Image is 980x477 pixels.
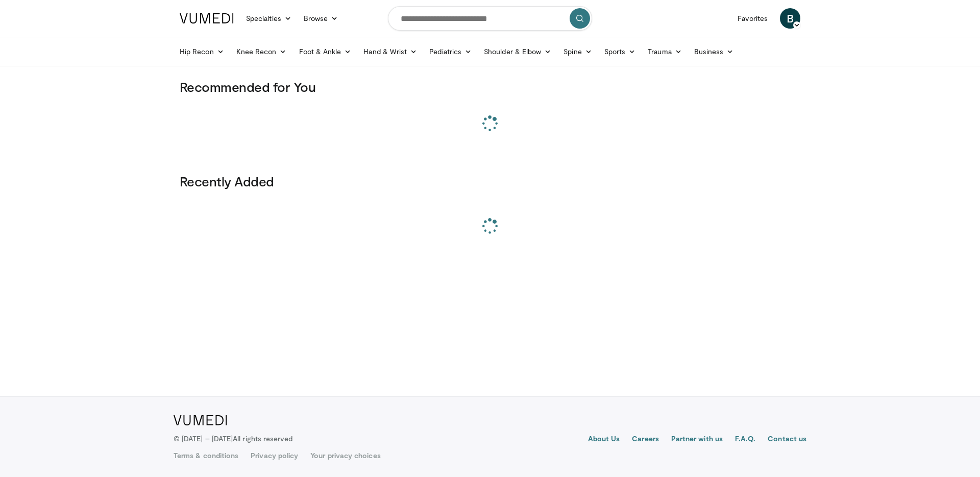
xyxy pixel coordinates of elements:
a: Careers [632,434,659,446]
a: Favorites [731,8,774,29]
a: Browse [298,8,345,29]
a: B [780,8,800,29]
img: VuMedi Logo [180,13,234,23]
h3: Recently Added [180,173,800,189]
span: All rights reserved [233,434,292,443]
a: Spine [557,41,598,62]
a: Specialties [240,8,298,29]
a: Business [688,41,740,62]
a: Privacy policy [251,450,298,461]
a: About Us [588,434,620,446]
a: Trauma [642,41,688,62]
a: F.A.Q. [735,434,755,446]
a: Knee Recon [230,41,293,62]
a: Hand & Wrist [357,41,423,62]
a: Contact us [768,434,806,446]
img: VuMedi Logo [174,415,227,425]
a: Sports [598,41,642,62]
a: Shoulder & Elbow [478,41,557,62]
h3: Recommended for You [180,79,800,95]
p: © [DATE] – [DATE] [174,434,293,444]
input: Search topics, interventions [388,6,592,31]
a: Terms & conditions [174,450,238,461]
a: Your privacy choices [310,450,380,461]
a: Pediatrics [423,41,478,62]
a: Foot & Ankle [293,41,358,62]
a: Partner with us [671,434,723,446]
a: Hip Recon [174,41,230,62]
